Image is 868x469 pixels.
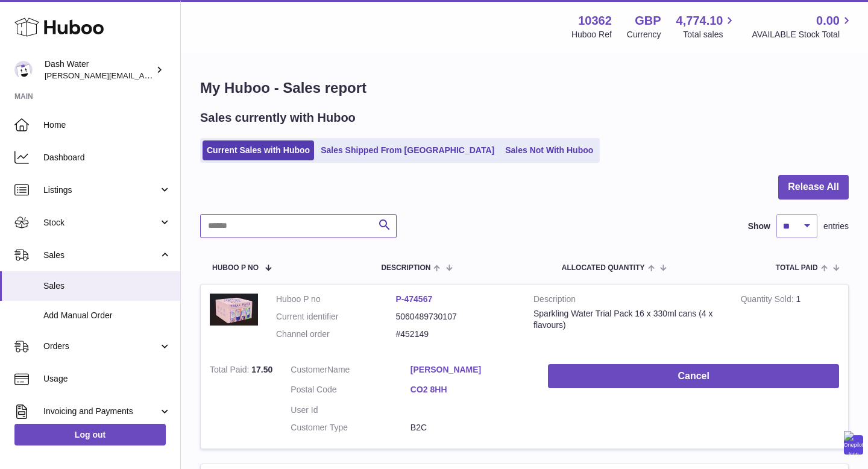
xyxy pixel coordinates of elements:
[778,175,849,200] button: Release All
[578,13,612,29] strong: 10362
[501,140,597,160] a: Sales Not With Huboo
[43,119,171,131] span: Home
[291,422,410,433] dt: Customer Type
[396,329,516,340] dd: #452149
[43,250,159,261] span: Sales
[410,384,530,395] a: CO2 8HH
[43,184,159,196] span: Listings
[200,110,356,126] h2: Sales currently with Huboo
[43,341,159,352] span: Orders
[43,310,171,321] span: Add Manual Order
[316,140,498,160] a: Sales Shipped From [GEOGRAPHIC_DATA]
[45,71,242,80] span: [PERSON_NAME][EMAIL_ADDRESS][DOMAIN_NAME]
[381,264,430,272] span: Description
[45,58,153,81] div: Dash Water
[627,29,661,40] div: Currency
[251,365,272,374] span: 17.50
[43,406,159,417] span: Invoicing and Payments
[533,308,723,331] div: Sparkling Water Trial Pack 16 x 330ml cans (4 x flavours)
[748,221,770,232] label: Show
[823,221,849,232] span: entries
[43,217,159,228] span: Stock
[396,294,433,304] a: P-474567
[816,13,840,29] span: 0.00
[276,311,396,323] dt: Current identifier
[732,285,848,355] td: 1
[562,264,645,272] span: ALLOCATED Quantity
[291,365,327,374] span: Customer
[571,29,612,40] div: Huboo Ref
[683,29,737,40] span: Total sales
[752,13,854,40] a: 0.00 AVAILABLE Stock Total
[741,294,796,307] strong: Quantity Sold
[210,294,258,326] img: 103621728051306.png
[14,424,166,445] a: Log out
[676,13,737,40] a: 4,774.10 Total sales
[291,364,410,379] dt: Name
[752,29,854,40] span: AVAILABLE Stock Total
[291,404,410,416] dt: User Id
[203,140,314,160] a: Current Sales with Huboo
[776,264,818,272] span: Total paid
[210,365,251,377] strong: Total Paid
[396,311,516,323] dd: 5060489730107
[212,264,259,272] span: Huboo P no
[200,78,849,98] h1: My Huboo - Sales report
[635,13,661,29] strong: GBP
[276,329,396,340] dt: Channel order
[276,294,396,305] dt: Huboo P no
[548,364,839,389] button: Cancel
[533,294,723,308] strong: Description
[43,373,171,385] span: Usage
[410,364,530,376] a: [PERSON_NAME]
[14,61,33,79] img: james@dash-water.com
[410,422,530,433] dd: B2C
[676,13,723,29] span: 4,774.10
[291,384,410,398] dt: Postal Code
[43,152,171,163] span: Dashboard
[43,280,171,292] span: Sales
